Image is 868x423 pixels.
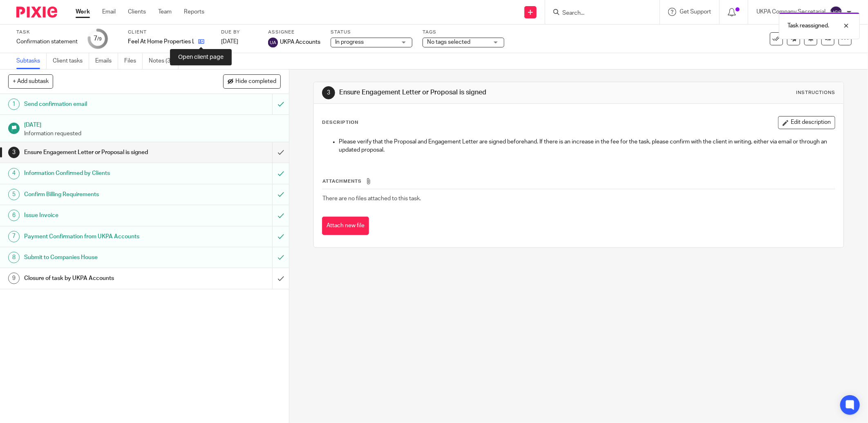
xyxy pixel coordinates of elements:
a: Audit logs [185,53,216,69]
h1: Ensure Engagement Letter or Proposal is signed [24,146,184,159]
h1: Closure of task by UKPA Accounts [24,272,184,284]
div: 7 [8,231,20,242]
label: Tags [423,29,504,36]
h1: Send confirmation email [24,98,184,110]
button: Edit description [778,116,835,129]
span: No tags selected [427,39,470,45]
span: [DATE] [221,39,238,45]
p: Feel At Home Properties Ltd [128,38,194,46]
span: In progress [335,39,364,45]
a: Reports [184,8,204,16]
span: There are no files attached to this task. [322,196,421,201]
a: Subtasks [16,53,47,69]
p: Description [322,119,358,126]
img: Pixie [16,7,57,18]
label: Status [331,29,412,36]
h1: Confirm Billing Requirements [24,188,184,201]
h1: Ensure Engagement Letter or Proposal is signed [340,88,596,97]
h1: Information Confirmed by Clients [24,167,184,179]
div: 3 [322,86,335,99]
a: Team [158,8,172,16]
label: Client [128,29,211,36]
span: UKPA Accounts [280,38,320,46]
span: Hide completed [235,78,276,85]
div: 1 [8,98,20,110]
h1: Payment Confirmation from UKPA Accounts [24,231,184,243]
div: Instructions [796,90,835,96]
a: Notes (3) [149,53,179,69]
h1: Submit to Companies House [24,251,184,264]
button: + Add subtask [8,74,53,88]
p: Please verify that the Proposal and Engagement Letter are signed beforehand. If there is an incre... [339,138,835,154]
a: Work [76,8,90,16]
div: 9 [8,273,20,284]
button: Hide completed [223,74,281,88]
label: Task [16,29,78,36]
div: 6 [8,210,20,221]
a: Emails [95,53,118,69]
button: Attach new file [322,217,369,235]
p: Task reassigned. [787,22,829,30]
p: Information requested [24,130,281,138]
div: Confirmation statement [16,38,78,46]
label: Due by [221,29,258,36]
img: svg%3E [268,38,278,47]
small: /9 [97,37,102,41]
div: 5 [8,189,20,200]
a: Files [124,53,143,69]
h1: [DATE] [24,119,281,129]
div: 4 [8,168,20,179]
div: 7 [94,34,102,43]
a: Email [102,8,116,16]
label: Assignee [268,29,320,36]
a: Client tasks [53,53,89,69]
a: Clients [128,8,146,16]
img: svg%3E [830,6,843,19]
div: 8 [8,252,20,263]
div: 3 [8,147,20,158]
span: Attachments [322,179,362,184]
h1: Issue Invoice [24,209,184,222]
